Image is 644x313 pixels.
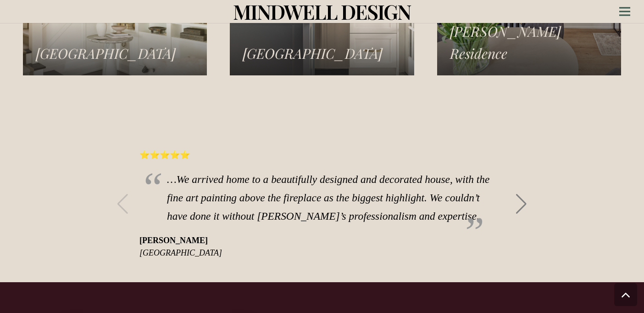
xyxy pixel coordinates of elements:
[167,173,489,222] em: …We arrived home to a beautifully designed and decorated house, with the fine art painting above ...
[112,144,532,264] div: 1 / 7
[614,283,637,306] a: Back to top
[139,236,208,245] strong: [PERSON_NAME]
[139,149,523,161] p: ⭐⭐⭐⭐⭐
[139,248,222,257] em: [GEOGRAPHIC_DATA]
[515,194,527,214] div: Next slide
